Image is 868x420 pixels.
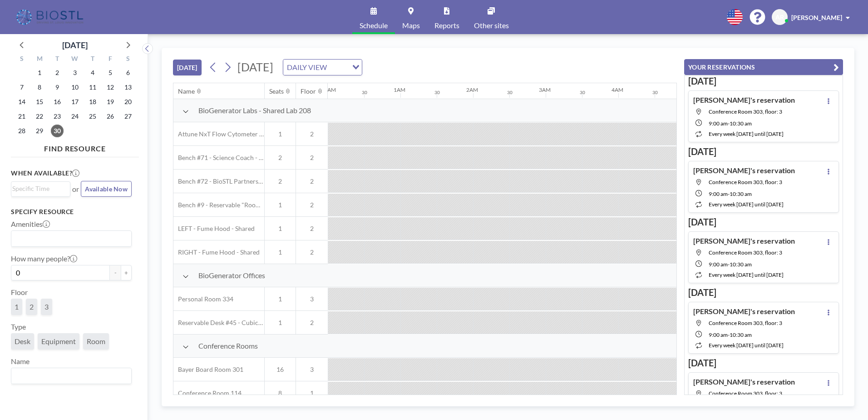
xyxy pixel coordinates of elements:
span: - [728,190,730,197]
h4: [PERSON_NAME]'s reservation [693,307,795,316]
span: Tuesday, September 2, 2025 [51,66,64,79]
div: T [49,54,66,65]
span: [PERSON_NAME] [791,14,842,21]
span: 2 [296,248,328,256]
span: or [72,185,79,194]
span: Friday, September 12, 2025 [104,81,117,94]
span: every week [DATE] until [DATE] [709,271,784,278]
span: 1 [265,130,296,138]
span: 1 [265,225,296,233]
span: Conference Room 303, floor: 3 [709,249,782,256]
span: 1 [265,319,296,327]
span: 2 [265,177,296,185]
div: 30 [434,90,440,95]
div: 12AM [321,86,336,93]
span: Room [87,337,105,345]
span: DAILY VIEW [285,61,329,73]
span: Thursday, September 4, 2025 [86,66,99,79]
span: 1 [265,201,296,209]
span: Monday, September 15, 2025 [33,95,46,108]
span: 8 [265,389,296,397]
div: [DATE] [62,39,88,51]
input: Search for option [12,184,65,194]
span: 1 [15,302,19,311]
span: 1 [296,389,328,397]
button: [DATE] [173,60,202,75]
div: Name [178,87,195,95]
span: Friday, September 5, 2025 [104,66,117,79]
div: 4AM [612,86,623,93]
span: Reservable Desk #45 - Cubicle Area (Office 206) [173,319,264,327]
label: Type [11,322,26,331]
div: F [101,54,119,65]
div: M [31,54,49,65]
div: 30 [507,90,513,95]
span: Tuesday, September 9, 2025 [51,81,64,94]
input: Search for option [12,370,126,382]
span: Wednesday, September 10, 2025 [69,81,81,94]
span: 1 [265,248,296,256]
span: Other sites [474,22,509,29]
input: Search for option [12,233,126,245]
span: BioGenerator Offices [198,271,265,280]
div: 2AM [466,86,478,93]
span: Friday, September 26, 2025 [104,110,117,123]
h4: [PERSON_NAME]'s reservation [693,166,795,175]
h3: [DATE] [688,146,839,157]
span: Equipment [41,337,76,345]
span: Conference Room 303, floor: 3 [709,390,782,397]
span: Saturday, September 27, 2025 [122,110,134,123]
span: 3 [296,295,328,303]
span: Maps [402,22,420,29]
span: [DATE] [237,60,273,74]
button: Available Now [81,181,132,197]
div: S [13,54,31,65]
h3: [DATE] [688,75,839,87]
span: 16 [265,365,296,374]
label: Amenities [11,220,50,229]
span: Monday, September 1, 2025 [33,66,46,79]
span: Thursday, September 18, 2025 [86,95,99,108]
div: Search for option [11,368,131,384]
span: Reports [434,22,459,29]
div: Floor [301,87,316,95]
span: - [728,120,730,127]
span: Monday, September 22, 2025 [33,110,46,123]
span: Bench #71 - Science Coach - BioSTL Bench [173,154,264,162]
span: 3 [296,365,328,374]
button: - [110,265,121,280]
h3: [DATE] [688,216,839,228]
h4: [PERSON_NAME]'s reservation [693,95,795,105]
span: 2 [30,302,34,311]
span: 9:00 AM [709,331,728,338]
span: Thursday, September 25, 2025 [86,110,99,123]
div: T [84,54,101,65]
h4: [PERSON_NAME]'s reservation [693,377,795,386]
label: Name [11,357,30,366]
span: Thursday, September 11, 2025 [86,81,99,94]
span: 2 [296,201,328,209]
span: 2 [265,154,296,162]
span: 3 [44,302,49,311]
span: Wednesday, September 3, 2025 [69,66,81,79]
span: Sunday, September 7, 2025 [15,81,28,94]
div: 1AM [394,86,405,93]
span: - [728,261,730,268]
span: Monday, September 8, 2025 [33,81,46,94]
div: Search for option [11,182,70,195]
span: Conference Room 303, floor: 3 [709,179,782,185]
div: W [66,54,84,65]
img: organization-logo [15,8,87,26]
span: Tuesday, September 23, 2025 [51,110,64,123]
span: Tuesday, September 16, 2025 [51,95,64,108]
div: S [119,54,137,65]
div: 30 [580,90,585,95]
span: 2 [296,177,328,185]
span: 2 [296,225,328,233]
input: Search for option [330,61,347,73]
span: Bench #72 - BioSTL Partnerships & Apprenticeships Bench [173,177,264,185]
span: Conference Rooms [198,341,258,350]
span: BioGenerator Labs - Shared Lab 208 [198,106,311,115]
span: Schedule [360,22,388,29]
span: LEFT - Fume Hood - Shared [173,225,255,233]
